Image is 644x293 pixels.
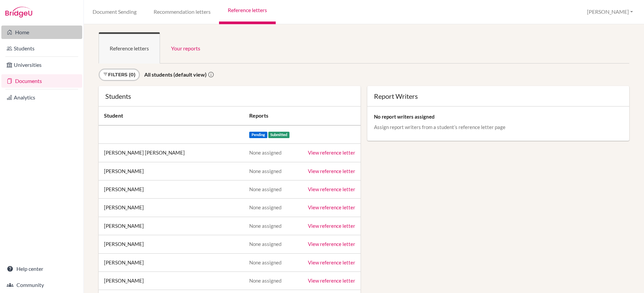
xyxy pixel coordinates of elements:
[105,93,354,99] div: Students
[268,132,290,138] span: Submitted
[99,144,244,162] td: [PERSON_NAME] [PERSON_NAME]
[308,168,355,174] a: View reference letter
[99,199,244,217] td: [PERSON_NAME]
[308,223,355,229] a: View reference letter
[144,71,207,78] strong: All students (default view)
[308,204,355,210] a: View reference letter
[249,278,281,284] span: None assigned
[249,132,267,138] span: Pending
[244,107,361,125] th: Reports
[160,32,211,64] a: Your reports
[1,262,82,276] a: Help center
[308,278,355,284] a: View reference letter
[374,124,623,130] p: Assign report writers from a student’s reference letter page
[584,6,636,18] button: [PERSON_NAME]
[99,272,244,290] td: [PERSON_NAME]
[99,235,244,253] td: [PERSON_NAME]
[249,204,281,210] span: None assigned
[308,259,355,265] a: View reference letter
[1,42,82,55] a: Students
[249,223,281,229] span: None assigned
[99,162,244,180] td: [PERSON_NAME]
[99,180,244,198] td: [PERSON_NAME]
[1,58,82,72] a: Universities
[249,241,281,247] span: None assigned
[99,107,244,125] th: Student
[249,186,281,192] span: None assigned
[249,259,281,265] span: None assigned
[5,7,32,17] img: Bridge-U
[374,113,623,120] p: No report writers assigned
[308,186,355,192] a: View reference letter
[99,253,244,271] td: [PERSON_NAME]
[308,150,355,156] a: View reference letter
[1,278,82,292] a: Community
[249,150,281,156] span: None assigned
[1,26,82,39] a: Home
[374,93,623,99] div: Report Writers
[308,241,355,247] a: View reference letter
[99,32,160,64] a: Reference letters
[99,217,244,235] td: [PERSON_NAME]
[1,91,82,104] a: Analytics
[249,168,281,174] span: None assigned
[99,69,140,81] a: Filters (0)
[1,74,82,88] a: Documents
